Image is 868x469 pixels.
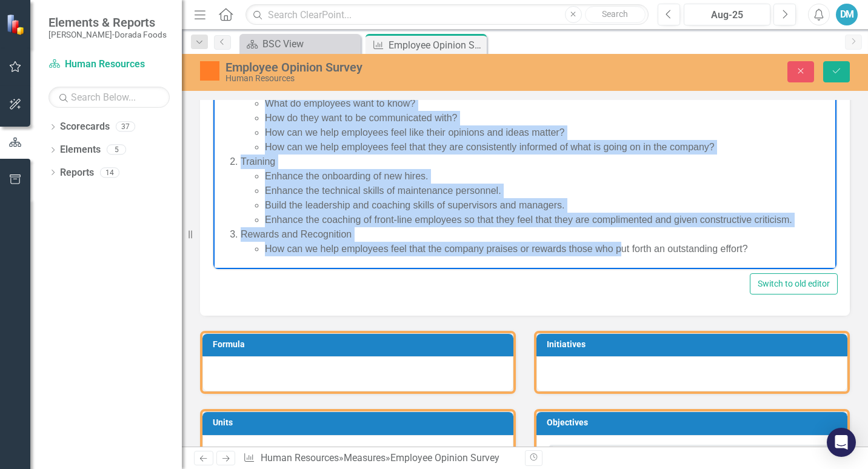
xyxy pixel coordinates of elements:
span: Search [602,9,628,19]
div: Employee Opinion Survey [390,452,499,464]
a: Reports [60,166,94,180]
div: 14 [100,167,119,178]
h3: Units [213,418,507,427]
div: Employee Opinion Survey [389,38,484,53]
h3: Objectives [547,418,841,427]
div: Human Resources [225,74,558,83]
button: Switch to old editor [750,273,838,294]
div: BSC View [262,36,358,52]
span: Elements & Reports [48,15,167,30]
h3: Formula [213,340,507,349]
a: Human Resources [261,452,339,464]
h3: Initiatives [547,340,841,349]
a: Human Resources [48,58,170,72]
div: Aug-25 [688,8,766,22]
a: Elements [60,143,101,157]
div: 37 [116,122,135,132]
div: Employee Opinion Survey [225,61,558,74]
div: 5 [107,145,126,155]
input: Search ClearPoint... [245,4,649,25]
input: Search Below... [48,87,170,108]
button: Search [585,6,646,23]
img: Warning [200,61,219,81]
iframe: Rich Text Area [213,58,836,269]
button: DM [836,4,858,25]
img: ClearPoint Strategy [6,13,27,35]
a: Scorecards [60,120,110,134]
div: » » [243,451,516,465]
button: Aug-25 [684,4,770,25]
a: BSC View [242,36,358,52]
a: Measures [344,452,386,464]
small: [PERSON_NAME]-Dorada Foods [48,30,167,39]
div: Open Intercom Messenger [827,428,856,457]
